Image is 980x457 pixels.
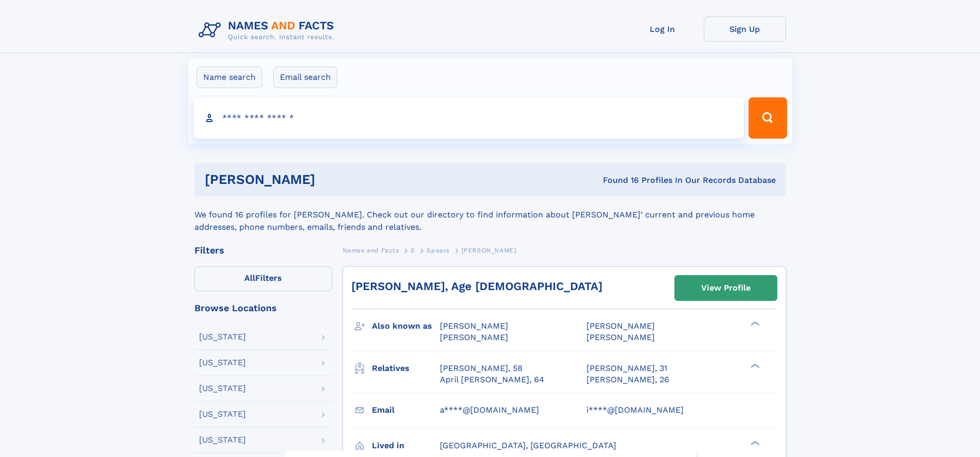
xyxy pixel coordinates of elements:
[586,321,655,331] span: [PERSON_NAME]
[343,244,399,257] a: Names and Facts
[586,363,667,374] a: [PERSON_NAME], 31
[199,333,246,341] div: [US_STATE]
[748,439,760,446] div: ❯
[426,247,450,254] span: Spears
[586,332,655,342] span: [PERSON_NAME]
[440,441,616,450] span: [GEOGRAPHIC_DATA], [GEOGRAPHIC_DATA]
[194,246,332,255] div: Filters
[586,374,669,385] a: [PERSON_NAME], 26
[273,66,337,88] label: Email search
[440,332,508,342] span: [PERSON_NAME]
[244,273,255,283] span: All
[193,97,744,139] input: search input
[199,436,246,444] div: [US_STATE]
[621,16,704,42] a: Log In
[197,66,262,88] label: Name search
[749,97,787,139] button: Search Button
[205,173,459,186] h1: [PERSON_NAME]
[372,437,440,454] h3: Lived in
[411,247,415,254] span: S
[748,320,760,327] div: ❯
[372,317,440,335] h3: Also known as
[440,363,523,374] a: [PERSON_NAME], 58
[194,303,332,313] div: Browse Locations
[194,196,786,233] div: We found 16 profiles for [PERSON_NAME]. Check out our directory to find information about [PERSON...
[675,276,777,300] a: View Profile
[351,280,602,293] a: [PERSON_NAME], Age [DEMOGRAPHIC_DATA]
[426,244,450,257] a: Spears
[704,16,786,42] a: Sign Up
[194,16,343,44] img: Logo Names and Facts
[701,276,751,300] div: View Profile
[372,401,440,419] h3: Email
[440,321,508,331] span: [PERSON_NAME]
[199,359,246,367] div: [US_STATE]
[199,384,246,393] div: [US_STATE]
[194,266,332,291] label: Filters
[459,175,776,186] div: Found 16 Profiles In Our Records Database
[440,374,544,385] a: April [PERSON_NAME], 64
[461,247,516,254] span: [PERSON_NAME]
[372,360,440,377] h3: Relatives
[199,410,246,418] div: [US_STATE]
[411,244,415,257] a: S
[748,362,760,369] div: ❯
